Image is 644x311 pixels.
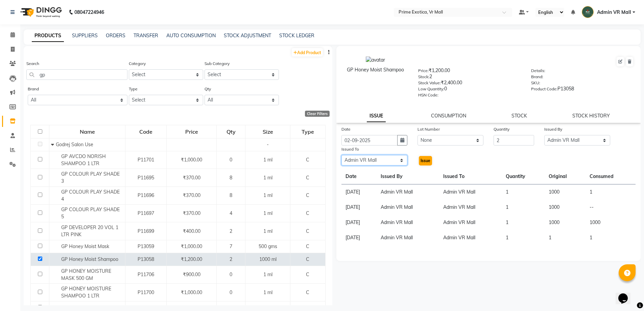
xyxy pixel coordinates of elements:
[259,256,277,262] span: 1000 ml
[263,175,272,181] span: 1 ml
[61,286,111,299] span: GP HONEY MOISTURE SHAMPOO 1 LTR
[183,271,200,277] span: ₹900.00
[61,305,113,311] span: GP Keratin Revive Mask
[306,243,309,249] span: C
[61,153,106,166] span: GP AVCDO NORISH SHAMPOO 1 LTR
[306,228,309,234] span: C
[418,92,438,98] label: HSN Code:
[217,126,245,138] div: Qty
[586,184,636,200] td: 1
[61,243,109,249] span: GP Honey Moist Mask
[306,305,309,311] span: C
[56,141,93,148] span: Godrej Salon Use
[341,215,377,230] td: [DATE]
[267,141,269,148] span: -
[28,86,39,92] label: Brand
[230,289,232,295] span: 0
[586,200,636,215] td: --
[502,200,545,215] td: 1
[61,256,118,262] span: GP Honey Moist Shampoo
[439,184,502,200] td: Admin VR Mall
[377,200,439,215] td: Admin VR Mall
[341,146,359,152] label: Issued To
[431,113,466,119] a: CONSUMPTION
[138,243,154,249] span: P13059
[138,175,154,181] span: P11695
[341,126,351,132] label: Date
[51,141,56,148] span: Collapse Row
[439,215,502,230] td: Admin VR Mall
[545,169,586,184] th: Original
[246,126,290,138] div: Size
[181,289,202,295] span: ₹1,000.00
[343,66,408,73] div: GP Honey Moist Shampoo
[61,189,120,202] span: GP COLOUR PLAY SHADE 4
[439,169,502,184] th: Issued To
[421,158,430,163] span: Issue
[138,210,154,216] span: P11697
[367,110,386,122] a: ISSUE
[183,210,200,216] span: ₹370.00
[230,192,232,198] span: 8
[419,156,432,165] button: Issue
[292,48,323,57] a: Add Product
[74,3,104,22] b: 08047224946
[306,256,309,262] span: C
[106,32,125,39] a: ORDERS
[531,86,557,92] label: Product Code:
[181,256,202,262] span: ₹1,200.00
[138,192,154,198] span: P11696
[230,228,232,234] span: 2
[341,184,377,200] td: [DATE]
[138,228,154,234] span: P11699
[502,230,545,245] td: 1
[306,175,309,181] span: C
[502,184,545,200] td: 1
[230,210,232,216] span: 4
[230,175,232,181] span: 8
[224,32,271,39] a: STOCK ADJUSTMENT
[545,200,586,215] td: 1000
[306,271,309,277] span: C
[531,68,545,74] label: Details:
[418,80,441,86] label: Stock Value:
[306,192,309,198] span: C
[61,224,118,238] span: GP DEVELOPER 20 VOL 1 LTR PINK
[230,305,232,311] span: 0
[418,73,521,83] div: 2
[377,184,439,200] td: Admin VR Mall
[306,289,309,295] span: C
[531,74,543,80] label: Brand:
[183,192,200,198] span: ₹370.00
[205,61,230,67] label: Sub Category
[279,32,314,39] a: STOCK LEDGER
[263,192,272,198] span: 1 ml
[291,126,325,138] div: Type
[502,169,545,184] th: Quantity
[545,230,586,245] td: 1
[597,9,631,16] span: Admin VR Mall
[230,271,232,277] span: 0
[263,228,272,234] span: 1 ml
[26,69,127,80] input: Search by product name or code
[531,80,540,86] label: SKU:
[129,61,146,67] label: Category
[341,230,377,245] td: [DATE]
[511,113,527,119] a: STOCK
[377,230,439,245] td: Admin VR Mall
[230,157,232,163] span: 0
[181,243,202,249] span: ₹1,000.00
[138,289,154,295] span: P11700
[263,289,272,295] span: 1 ml
[138,271,154,277] span: P11706
[341,200,377,215] td: [DATE]
[167,126,216,138] div: Price
[586,169,636,184] th: Consumed
[183,228,200,234] span: ₹400.00
[61,206,120,220] span: GP COLOUR PLAY SHADE 5
[134,32,158,39] a: TRANSFER
[418,68,429,74] label: Price:
[502,215,545,230] td: 1
[205,86,211,92] label: Qty
[439,230,502,245] td: Admin VR Mall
